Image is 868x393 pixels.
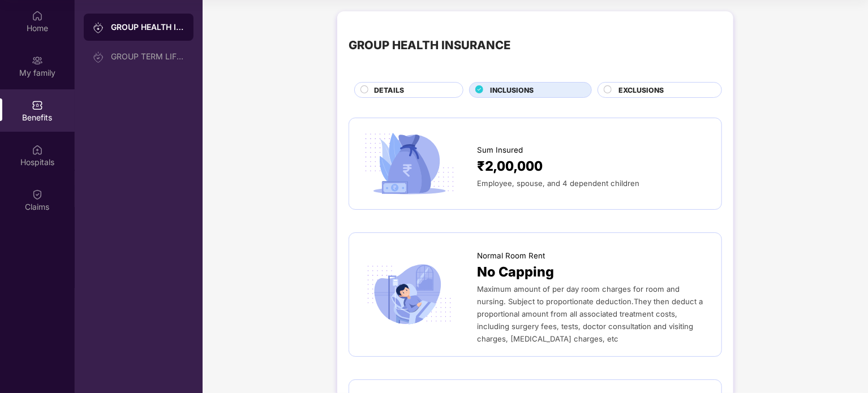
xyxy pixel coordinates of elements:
img: svg+xml;base64,PHN2ZyBpZD0iSG9tZSIgeG1sbnM9Imh0dHA6Ly93d3cudzMub3JnLzIwMDAvc3ZnIiB3aWR0aD0iMjAiIG... [32,10,43,21]
img: icon [360,261,458,329]
span: EXCLUSIONS [618,85,664,96]
span: ₹2,00,000 [477,156,543,177]
img: svg+xml;base64,PHN2ZyB3aWR0aD0iMjAiIGhlaWdodD0iMjAiIHZpZXdCb3g9IjAgMCAyMCAyMCIgZmlsbD0ibm9uZSIgeG... [32,55,43,66]
div: GROUP HEALTH INSURANCE [349,36,510,54]
img: svg+xml;base64,PHN2ZyB3aWR0aD0iMjAiIGhlaWdodD0iMjAiIHZpZXdCb3g9IjAgMCAyMCAyMCIgZmlsbD0ibm9uZSIgeG... [93,22,104,33]
img: svg+xml;base64,PHN2ZyBpZD0iQmVuZWZpdHMiIHhtbG5zPSJodHRwOi8vd3d3LnczLm9yZy8yMDAwL3N2ZyIgd2lkdGg9Ij... [32,100,43,111]
span: No Capping [477,262,554,283]
span: Sum Insured [477,144,523,156]
span: Employee, spouse, and 4 dependent children [477,179,639,188]
span: Normal Room Rent [477,250,545,262]
img: icon [360,129,458,197]
div: GROUP TERM LIFE INSURANCE [111,52,184,61]
div: GROUP HEALTH INSURANCE [111,21,184,33]
img: svg+xml;base64,PHN2ZyBpZD0iSG9zcGl0YWxzIiB4bWxucz0iaHR0cDovL3d3dy53My5vcmcvMjAwMC9zdmciIHdpZHRoPS... [32,144,43,156]
span: INCLUSIONS [490,85,534,96]
span: Maximum amount of per day room charges for room and nursing. Subject to proportionate deduction.T... [477,284,703,343]
img: svg+xml;base64,PHN2ZyB3aWR0aD0iMjAiIGhlaWdodD0iMjAiIHZpZXdCb3g9IjAgMCAyMCAyMCIgZmlsbD0ibm9uZSIgeG... [93,51,104,63]
span: DETAILS [374,85,404,96]
img: svg+xml;base64,PHN2ZyBpZD0iQ2xhaW0iIHhtbG5zPSJodHRwOi8vd3d3LnczLm9yZy8yMDAwL3N2ZyIgd2lkdGg9IjIwIi... [32,189,43,200]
